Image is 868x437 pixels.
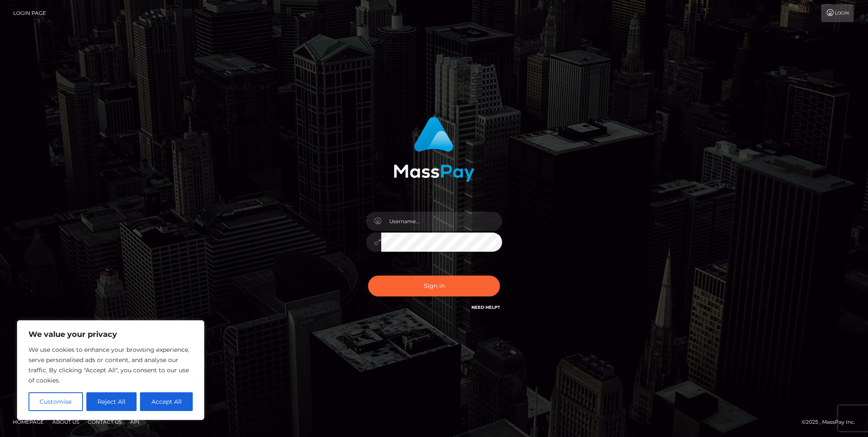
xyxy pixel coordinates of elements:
[394,117,474,182] img: MassPay Login
[471,305,500,310] a: Need Help?
[127,415,143,428] a: API
[821,4,854,22] a: Login
[381,212,502,231] input: Username...
[9,415,47,428] a: Homepage
[13,4,46,22] a: Login Page
[29,345,193,385] p: We use cookies to enhance your browsing experience, serve personalised ads or content, and analys...
[86,392,137,411] button: Reject All
[140,392,193,411] button: Accept All
[368,276,500,296] button: Sign in
[29,329,193,339] p: We value your privacy
[49,415,83,428] a: About Us
[29,392,83,411] button: Customise
[17,320,204,420] div: We value your privacy
[84,415,125,428] a: Contact Us
[802,417,862,427] div: © 2025 , MassPay Inc.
